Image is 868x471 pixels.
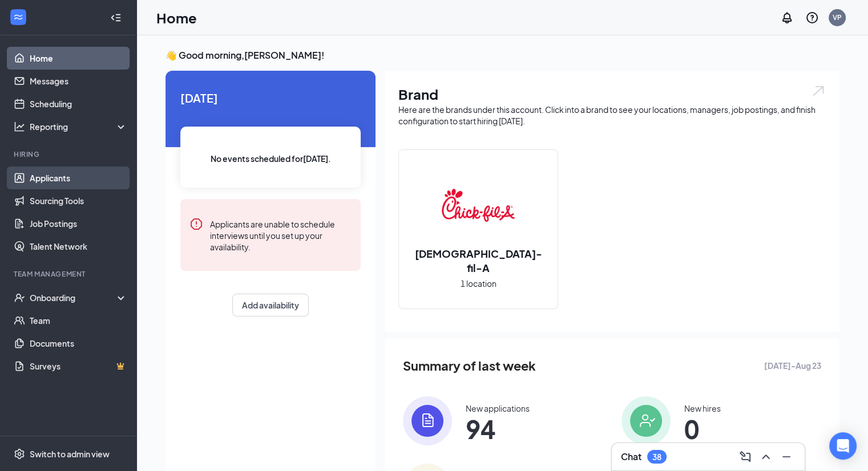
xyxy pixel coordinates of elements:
[805,11,819,25] svg: QuestionInfo
[442,169,515,242] img: Chick-fil-A
[210,217,352,253] div: Applicants are unable to schedule interviews until you set up your availability.
[466,419,530,439] span: 94
[833,13,842,22] div: VP
[14,269,125,279] div: Team Management
[30,355,127,377] a: SurveysCrown
[156,8,197,27] h1: Home
[398,84,826,104] h1: Brand
[811,84,826,98] img: open.6027fd2a22e1237b5b06.svg
[461,277,496,290] span: 1 location
[621,396,671,445] img: icon
[189,217,203,231] svg: Error
[30,448,110,460] div: Switch to admin view
[777,448,796,466] button: Minimize
[30,47,127,70] a: Home
[621,450,641,463] h3: Chat
[14,121,25,132] svg: Analysis
[30,235,127,258] a: Talent Network
[165,49,839,62] h3: 👋 Good morning, [PERSON_NAME] !
[180,89,361,107] span: [DATE]
[736,448,754,466] button: ComposeMessage
[738,450,752,464] svg: ComposeMessage
[30,92,127,115] a: Scheduling
[759,450,773,464] svg: ChevronUp
[232,294,309,316] button: Add availability
[30,121,128,132] div: Reporting
[780,450,793,464] svg: Minimize
[764,359,821,372] span: [DATE] - Aug 23
[30,189,127,212] a: Sourcing Tools
[110,12,122,23] svg: Collapse
[399,246,558,275] h2: [DEMOGRAPHIC_DATA]-fil-A
[30,167,127,189] a: Applicants
[684,419,721,439] span: 0
[211,152,331,165] span: No events scheduled for [DATE] .
[30,332,127,355] a: Documents
[403,396,452,445] img: icon
[30,70,127,92] a: Messages
[30,292,118,303] div: Onboarding
[757,448,775,466] button: ChevronUp
[30,309,127,332] a: Team
[780,11,794,25] svg: Notifications
[13,11,24,23] svg: WorkstreamLogo
[466,403,530,414] div: New applications
[398,104,826,127] div: Here are the brands under this account. Click into a brand to see your locations, managers, job p...
[829,432,857,460] div: Open Intercom Messenger
[14,292,25,303] svg: UserCheck
[403,356,536,376] span: Summary of last week
[30,212,127,235] a: Job Postings
[652,452,661,462] div: 38
[684,403,721,414] div: New hires
[14,448,25,460] svg: Settings
[14,149,125,159] div: Hiring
